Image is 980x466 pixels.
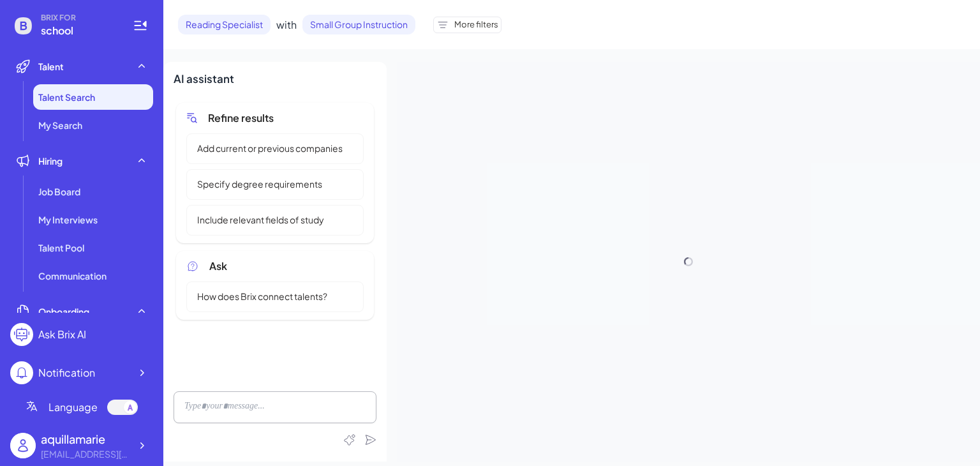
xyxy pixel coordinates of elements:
span: BRIX FOR [41,13,117,23]
span: Communication [38,269,107,282]
div: AI assistant [174,71,376,87]
span: More filters [454,19,498,31]
span: Add current or previous companies [189,142,350,155]
span: Talent Pool [38,241,84,254]
span: My Search [38,119,82,132]
span: Onboarding [38,305,89,318]
span: Reading Specialist [178,15,271,34]
span: Hiring [38,154,63,167]
span: Refine results [208,110,274,126]
span: school [41,23,117,38]
img: user_logo.png [10,433,36,458]
span: Talent Search [38,91,95,103]
span: How does Brix connect talents? [189,290,335,303]
span: Ask [209,259,227,274]
span: Language [48,400,98,415]
span: Include relevant fields of study [189,213,332,227]
div: Ask Brix AI [38,327,86,342]
span: Specify degree requirements [189,177,330,191]
span: My Interviews [38,213,98,226]
div: aquillamarie [41,430,130,447]
span: Job Board [38,185,80,198]
span: Small Group Instruction [302,15,415,34]
div: aboyd@wsfcs.k12.nc.us [41,447,130,461]
span: with [276,17,297,33]
div: Notification [38,365,95,380]
span: Talent [38,60,64,73]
